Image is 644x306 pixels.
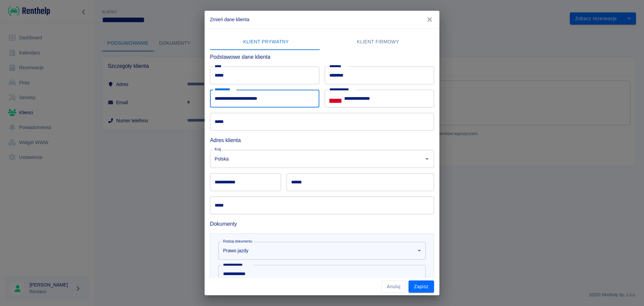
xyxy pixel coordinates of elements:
[210,34,322,50] button: Klient prywatny
[381,280,406,293] button: Anuluj
[210,220,434,228] h6: Dokumenty
[329,94,341,104] button: Select country
[215,147,221,152] label: Kraj
[210,136,434,144] h6: Adres klienta
[223,239,252,244] label: Rodzaj dokumentu
[322,34,434,50] button: Klient firmowy
[422,154,432,164] button: Otwórz
[409,280,434,293] button: Zapisz
[210,34,434,50] div: lab API tabs example
[210,53,434,61] h6: Podstawowe dane klienta
[218,242,426,260] div: Prawo jazdy
[205,11,439,28] h2: Zmień dane klienta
